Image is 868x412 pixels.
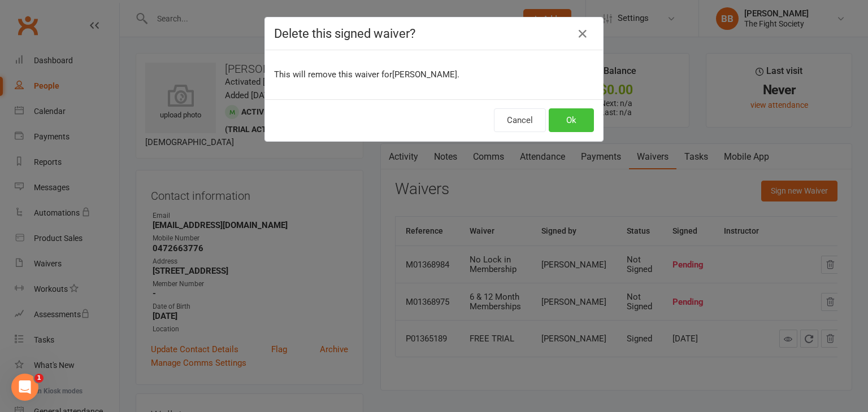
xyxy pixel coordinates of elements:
[549,108,594,132] button: Ok
[11,374,38,401] iframe: Intercom live chat
[274,27,594,41] h4: Delete this signed waiver?
[34,374,44,383] span: 1
[494,108,546,132] button: Cancel
[274,68,594,81] p: This will remove this waiver for [PERSON_NAME] .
